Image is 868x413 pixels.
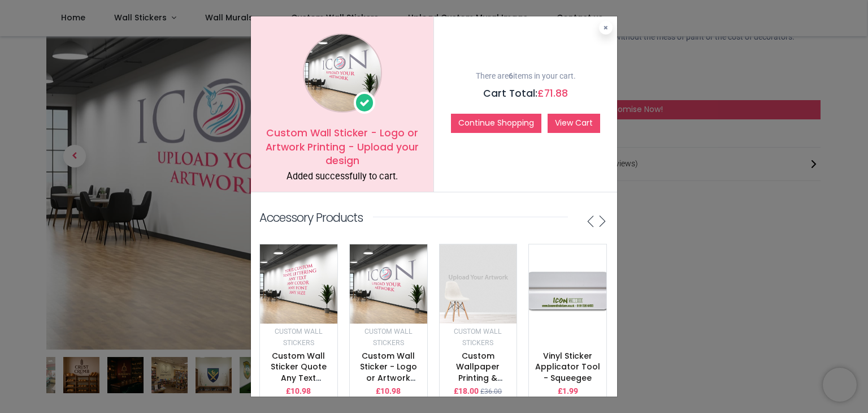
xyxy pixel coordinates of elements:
a: View Cart [548,114,600,133]
img: image_1024 [303,33,382,113]
a: Custom Wall Stickers [275,326,323,347]
a: Custom Wall Stickers [454,326,502,347]
img: image_512 [260,244,337,324]
a: Vinyl Sticker Applicator Tool - Squeegee [535,350,600,384]
h5: Custom Wall Sticker - Logo or Artwork Printing - Upload your design [259,126,425,168]
p: £ [286,386,311,397]
a: Custom Wallpaper Printing & Custom Wall Murals [452,350,505,406]
small: Custom Wall Stickers [364,328,413,347]
a: Custom Wall Sticker Quote Any Text & Colour - Vinyl Lettering [266,350,331,406]
p: £ [558,386,578,397]
span: 10.98 [380,386,401,395]
small: £ [480,387,502,397]
span: 36.00 [484,388,502,395]
small: Custom Wall Stickers [454,328,502,347]
img: image_512 [440,244,517,324]
p: £ [376,386,401,397]
button: Continue Shopping [451,114,541,133]
span: £ [537,87,568,100]
a: Custom Wall Stickers [364,326,413,347]
img: image_512 [529,244,606,335]
span: 1.99 [562,386,578,395]
span: 10.98 [290,386,311,395]
span: 71.88 [544,87,568,100]
span: 18.00 [458,386,479,395]
h5: Cart Total: [442,87,609,101]
p: There are items in your cart. [442,71,609,82]
small: Custom Wall Stickers [275,328,323,347]
p: £ [454,386,479,397]
div: Added successfully to cart. [259,170,425,183]
img: image_512 [350,244,427,324]
p: Accessory Products [259,209,363,226]
b: 6 [509,71,513,80]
